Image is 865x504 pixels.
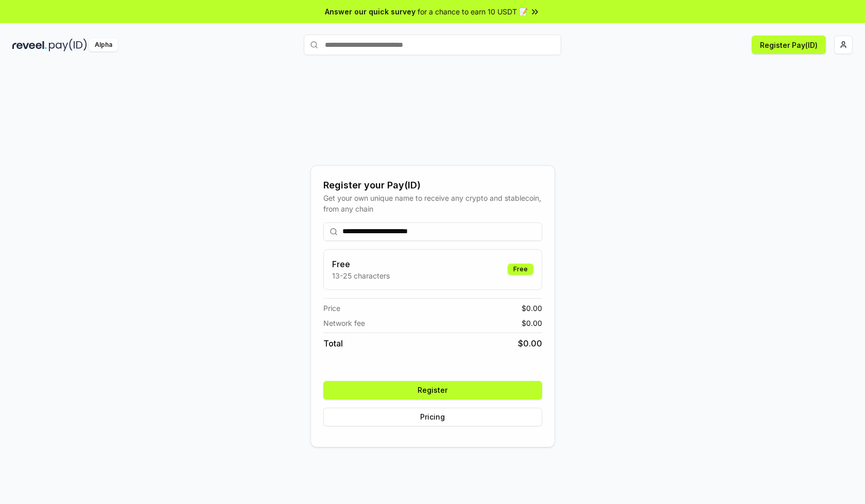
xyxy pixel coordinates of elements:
span: $ 0.00 [518,337,542,350]
span: $ 0.00 [522,318,542,328]
div: Register your Pay(ID) [323,178,542,193]
p: 13-25 characters [332,270,390,281]
button: Register [323,381,542,399]
div: Alpha [89,39,118,51]
div: Get your own unique name to receive any crypto and stablecoin, from any chain [323,193,542,214]
span: $ 0.00 [522,303,542,314]
div: Free [508,264,533,275]
span: Price [323,303,340,314]
button: Register Pay(ID) [752,36,826,54]
span: Network fee [323,318,365,328]
img: pay_id [49,39,87,51]
span: Total [323,337,343,350]
img: reveel_dark [12,39,47,51]
button: Pricing [323,408,542,426]
h3: Free [332,258,390,270]
span: Answer our quick survey [325,6,416,17]
span: for a chance to earn 10 USDT 📝 [418,6,528,17]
